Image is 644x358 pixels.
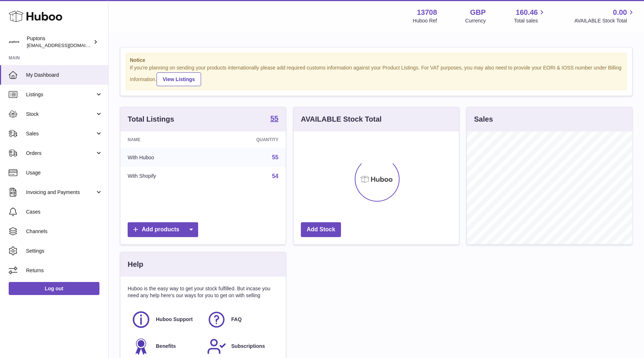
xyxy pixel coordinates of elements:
[26,91,95,98] span: Listings
[157,72,201,86] a: View Listings
[231,343,265,350] span: Subscriptions
[156,316,193,323] span: Huboo Support
[465,17,486,24] div: Currency
[128,285,278,299] p: Huboo is the easy way to get your stock fulfilled. But incase you need any help here's our ways f...
[301,222,341,237] a: Add Stock
[270,115,278,123] a: 55
[26,150,95,157] span: Orders
[27,42,106,48] span: [EMAIL_ADDRESS][DOMAIN_NAME]
[128,222,198,237] a: Add products
[131,310,200,329] a: Huboo Support
[128,114,174,124] h3: Total Listings
[26,248,103,254] span: Settings
[574,8,635,24] a: 0.00 AVAILABLE Stock Total
[470,8,486,17] strong: GBP
[574,17,635,24] span: AVAILABLE Stock Total
[26,72,103,79] span: My Dashboard
[272,154,278,160] a: 55
[26,209,103,215] span: Cases
[9,37,20,47] img: hello@puptons.com
[413,17,437,24] div: Huboo Ref
[9,282,99,295] a: Log out
[207,310,275,329] a: FAQ
[26,189,95,196] span: Invoicing and Payments
[514,17,546,24] span: Total sales
[270,115,278,122] strong: 55
[514,8,546,24] a: 160.46 Total sales
[417,8,437,17] strong: 13708
[516,8,538,17] span: 160.46
[26,111,95,118] span: Stock
[120,167,209,186] td: With Shopify
[120,131,209,148] th: Name
[474,114,493,124] h3: Sales
[120,148,209,167] td: With Huboo
[27,35,92,49] div: Puptons
[156,343,176,350] span: Benefits
[301,114,381,124] h3: AVAILABLE Stock Total
[128,260,143,269] h3: Help
[130,64,623,86] div: If you're planning on sending your products internationally please add required customs informati...
[26,169,103,176] span: Usage
[26,228,103,235] span: Channels
[209,131,286,148] th: Quantity
[130,57,623,64] strong: Notice
[26,130,95,137] span: Sales
[231,316,242,323] span: FAQ
[26,267,103,274] span: Returns
[131,337,200,356] a: Benefits
[613,8,627,17] span: 0.00
[207,337,275,356] a: Subscriptions
[272,173,278,179] a: 54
